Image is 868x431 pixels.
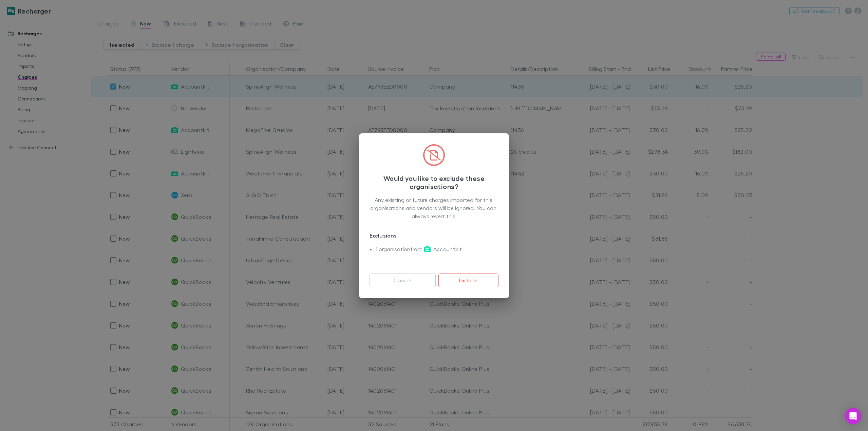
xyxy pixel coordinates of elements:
[433,245,462,253] span: Accountkit
[438,274,498,287] button: Exclude
[370,274,436,287] button: Cancel
[376,245,498,260] li: 1 organisation from
[845,408,861,424] div: Open Intercom Messenger
[424,246,431,252] img: Accountkit's Logo
[370,231,498,240] p: Exclusions
[370,174,498,190] h3: Would you like to exclude these organisations?
[370,196,498,260] div: Any existing or future charges imported for this organisations and vendors will be ignored. You c...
